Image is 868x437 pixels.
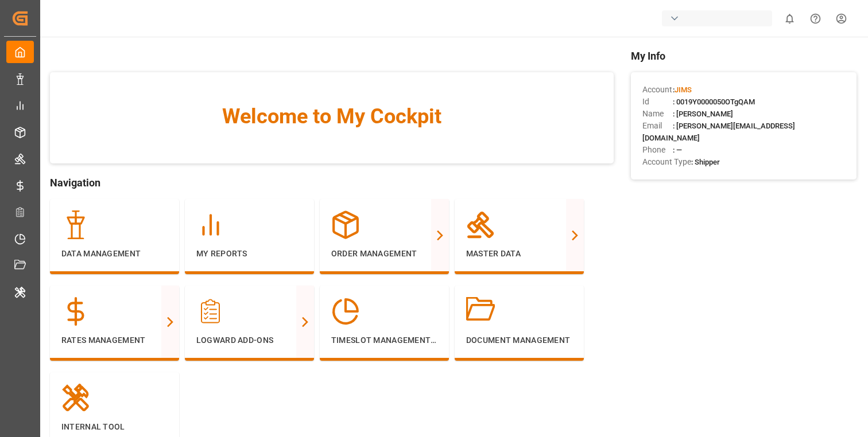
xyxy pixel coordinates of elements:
[642,96,673,108] span: Id
[642,120,673,132] span: Email
[673,85,692,94] span: :
[642,156,691,168] span: Account Type
[331,248,437,260] p: Order Management
[642,144,673,156] span: Phone
[673,97,755,106] span: : 0019Y0000050OTgQAM
[61,421,168,433] p: Internal Tool
[642,84,673,96] span: Account
[196,334,303,346] p: Logward Add-ons
[642,122,795,142] span: : [PERSON_NAME][EMAIL_ADDRESS][DOMAIN_NAME]
[331,334,437,346] p: Timeslot Management V2
[642,108,673,120] span: Name
[691,158,720,166] span: : Shipper
[196,248,303,260] p: My Reports
[466,334,572,346] p: Document Management
[675,85,692,94] span: JIMS
[466,248,572,260] p: Master Data
[61,334,168,346] p: Rates Management
[673,110,733,118] span: : [PERSON_NAME]
[50,175,614,190] span: Navigation
[61,248,168,260] p: Data Management
[803,6,828,32] button: Help Center
[673,146,682,154] span: : —
[73,101,591,132] span: Welcome to My Cockpit
[631,48,857,64] span: My Info
[777,6,803,32] button: show 0 new notifications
